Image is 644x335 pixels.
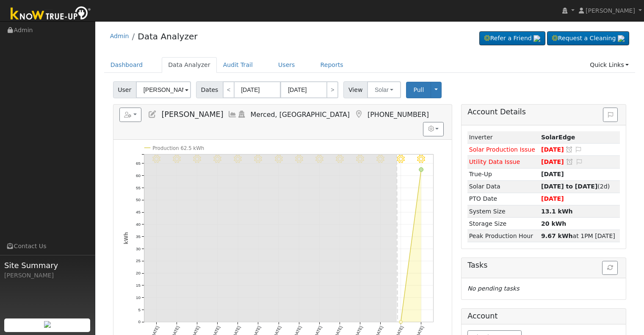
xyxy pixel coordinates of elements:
i: 9/09 - MostlyClear [417,155,425,163]
a: Multi-Series Graph [228,110,237,119]
text: 55 [136,185,141,190]
h5: Tasks [467,261,620,270]
a: < [223,81,235,98]
td: Peak Production Hour [467,230,539,242]
button: Solar [367,81,401,98]
text: 60 [136,173,141,178]
button: Issue History [603,108,618,122]
text: 45 [136,210,141,214]
img: retrieve [44,321,51,328]
span: User [113,81,136,98]
a: Snooze this issue [566,158,574,165]
span: [DATE] [541,158,564,165]
span: [PHONE_NUMBER] [368,111,429,119]
a: Refer a Friend [479,31,545,46]
i: Edit Issue [575,147,582,152]
span: Merced, [GEOGRAPHIC_DATA] [251,111,350,119]
text: 35 [136,234,141,239]
i: No pending tasks [467,285,519,292]
text: 50 [136,197,141,202]
text: 0 [138,319,141,324]
button: Pull [406,82,431,98]
text: 25 [136,258,141,263]
text: 5 [138,307,140,312]
span: Site Summary [4,260,91,271]
text: 65 [136,161,141,166]
h5: Account [467,312,498,320]
span: View [343,81,368,98]
span: Solar Production Issue [469,146,535,153]
strong: 13.1 kWh [541,208,573,215]
a: Data Analyzer [162,57,217,73]
a: Map [354,110,363,119]
h5: Account Details [467,108,620,116]
td: True-Up [467,168,539,180]
button: Refresh [602,261,618,275]
span: [PERSON_NAME] [161,110,223,119]
a: Users [272,57,301,73]
img: retrieve [533,35,540,42]
span: (2d) [541,183,610,190]
a: Login As (last Never) [237,110,246,119]
a: Audit Trail [217,57,259,73]
a: Snooze this issue [566,146,573,153]
a: Request a Cleaning [547,31,629,46]
td: Inverter [467,131,539,144]
circle: onclick="" [419,167,423,172]
a: Edit User (36967) [148,110,157,119]
img: retrieve [618,35,625,42]
td: PTO Date [467,193,539,205]
td: Solar Data [467,180,539,193]
i: 9/08 - Clear [397,155,405,163]
strong: [DATE] to [DATE] [541,183,597,190]
a: Admin [110,33,129,39]
text: Production 62.5 kWh [152,145,204,151]
text: 20 [136,271,141,275]
circle: onclick="" [399,320,403,324]
a: Dashboard [104,57,149,73]
strong: [DATE] [541,171,564,177]
a: > [326,81,338,98]
input: Select a User [136,81,191,98]
a: Reports [314,57,350,73]
img: Know True-Up [6,5,95,24]
td: Storage Size [467,218,539,230]
span: [PERSON_NAME] [586,7,635,14]
span: [DATE] [541,146,564,153]
text: 10 [136,295,141,300]
span: [DATE] [541,195,564,202]
strong: ID: 4717805, authorized: 09/09/25 [541,134,575,141]
span: Dates [196,81,223,98]
text: kWh [123,232,129,244]
text: 40 [136,222,141,227]
a: Data Analyzer [138,31,197,42]
span: Utility Data Issue [469,158,520,165]
text: 30 [136,246,141,251]
strong: 9.67 kWh [541,233,573,239]
td: System Size [467,205,539,218]
i: Edit Issue [575,159,583,165]
a: Quick Links [583,57,635,73]
strong: 20 kWh [541,220,566,227]
td: at 1PM [DATE] [539,230,620,242]
div: [PERSON_NAME] [4,271,91,280]
span: Pull [413,86,424,93]
text: 15 [136,283,141,288]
